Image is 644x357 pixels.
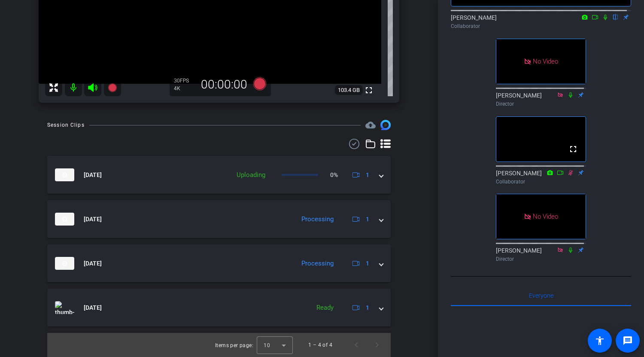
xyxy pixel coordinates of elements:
div: Items per page: [215,341,253,350]
span: 1 [366,215,369,224]
div: 00:00:00 [195,77,253,92]
span: 103.4 GB [335,85,363,95]
div: Ready [312,303,338,313]
span: FPS [180,78,189,84]
mat-expansion-panel-header: thumb-nail[DATE]Processing1 [47,200,391,238]
span: 1 [366,259,369,268]
div: [PERSON_NAME] [496,246,586,263]
mat-icon: accessibility [595,336,605,346]
img: thumb-nail [55,213,74,226]
div: Collaborator [496,178,586,186]
div: 30 [174,77,195,84]
span: Destinations for your clips [365,120,376,130]
span: Everyone [529,293,553,299]
span: No Video [533,58,558,65]
img: thumb-nail [55,257,74,270]
mat-icon: flip [611,13,621,21]
span: 1 [366,303,369,312]
img: Session clips [380,120,391,130]
span: [DATE] [84,171,102,180]
span: [DATE] [84,215,102,224]
div: Session Clips [47,121,85,129]
div: Processing [297,214,338,224]
div: Director [496,255,586,263]
mat-icon: fullscreen [364,85,374,95]
div: Uploading [232,170,270,180]
mat-icon: fullscreen [568,144,578,154]
span: [DATE] [84,259,102,268]
div: Director [496,100,586,108]
span: [DATE] [84,303,102,312]
img: thumb-nail [55,301,74,314]
div: 1 – 4 of 4 [308,341,332,349]
mat-icon: message [623,336,633,346]
img: thumb-nail [55,168,74,181]
div: [PERSON_NAME] [496,91,586,108]
div: Processing [297,259,338,269]
p: 0% [330,171,338,180]
div: Collaborator [451,22,631,30]
div: [PERSON_NAME] [496,169,586,186]
button: Previous page [346,335,367,355]
mat-expansion-panel-header: thumb-nail[DATE]Ready1 [47,289,391,326]
span: 1 [366,171,369,180]
div: 4K [174,85,195,92]
div: [PERSON_NAME] [451,13,631,30]
mat-expansion-panel-header: thumb-nail[DATE]Processing1 [47,244,391,282]
mat-expansion-panel-header: thumb-nail[DATE]Uploading0%1 [47,156,391,194]
button: Next page [367,335,387,355]
span: No Video [533,213,558,220]
mat-icon: cloud_upload [365,120,376,130]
